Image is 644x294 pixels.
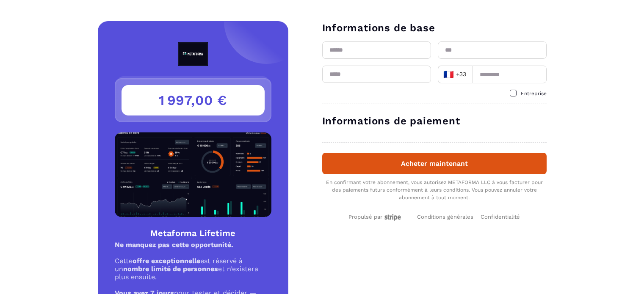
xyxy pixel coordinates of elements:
[417,212,477,220] a: Conditions générales
[443,69,467,80] span: +33
[115,227,271,239] h4: Metaforma Lifetime
[158,42,228,66] img: logo
[481,214,520,220] span: Confidentialité
[348,212,403,220] a: Propulsé par
[438,66,473,83] div: Search for option
[322,179,547,201] div: En confirmant votre abonnement, vous autorisez METAFORMA LLC à vous facturer pour des paiements f...
[481,212,520,220] a: Confidentialité
[468,68,470,81] input: Search for option
[122,85,265,115] h3: 1 997,00 €
[322,153,547,174] button: Acheter maintenant
[417,214,473,220] span: Conditions générales
[348,214,403,221] div: Propulsé par
[133,257,200,265] strong: offre exceptionnelle
[322,114,547,128] h3: Informations de paiement
[115,257,271,281] p: Cette est réservé à un et n’existera plus ensuite.
[322,21,547,35] h3: Informations de base
[521,91,547,96] span: Entreprise
[115,132,271,217] img: Product Image
[123,265,218,273] strong: nombre limité de personnes
[115,241,233,249] strong: Ne manquez pas cette opportunité.
[443,69,454,80] span: 🇫🇷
